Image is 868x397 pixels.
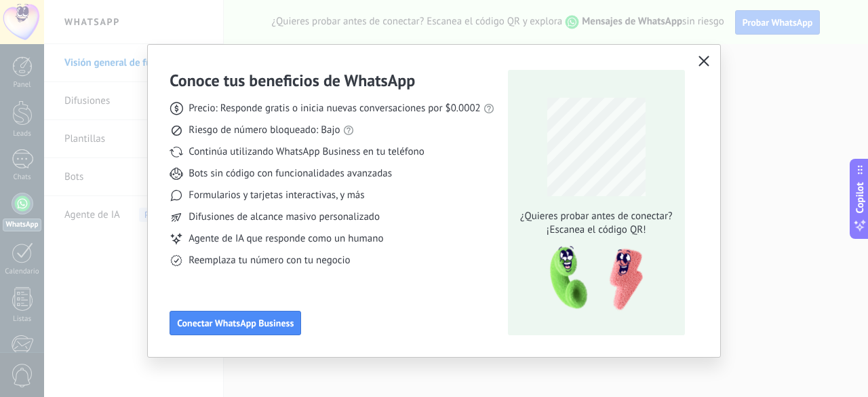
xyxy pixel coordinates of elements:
img: qr-pic-1x.png [538,242,646,315]
span: Difusiones de alcance masivo personalizado [189,210,380,224]
span: Reemplaza tu número con tu negocio [189,254,350,267]
span: ¡Escanea el código QR! [516,223,676,237]
span: Copilot [853,182,867,213]
span: Precio: Responde gratis o inicia nuevas conversaciones por $0.0002 [189,102,481,115]
span: ¿Quieres probar antes de conectar? [516,210,676,223]
h3: Conoce tus beneficios de WhatsApp [170,70,415,91]
span: Continúa utilizando WhatsApp Business en tu teléfono [189,145,424,159]
span: Conectar WhatsApp Business [177,318,294,328]
span: Riesgo de número bloqueado: Bajo [189,124,340,137]
span: Bots sin código con funcionalidades avanzadas [189,167,392,181]
span: Agente de IA que responde como un humano [189,232,383,246]
button: Conectar WhatsApp Business [170,311,301,335]
span: Formularios y tarjetas interactivas, y más [189,189,364,202]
